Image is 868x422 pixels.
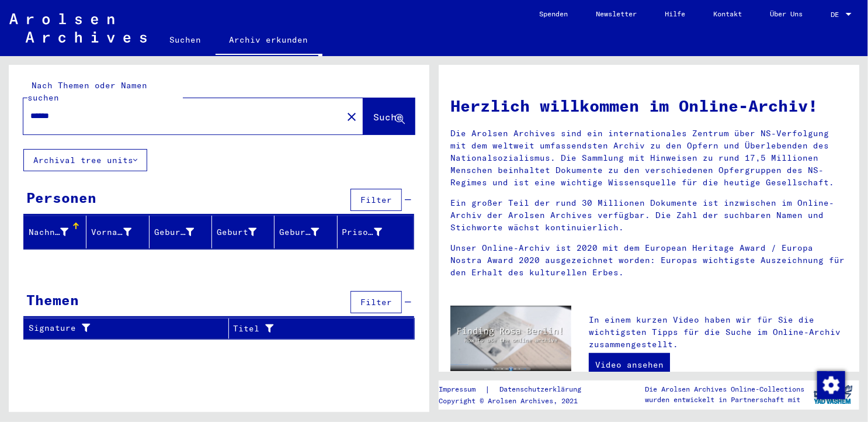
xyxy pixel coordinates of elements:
img: Zustimmung ändern [817,371,845,399]
div: Prisoner # [342,226,382,238]
div: Geburtsname [154,226,194,238]
img: yv_logo.png [811,380,855,409]
p: Copyright © Arolsen Archives, 2021 [439,396,596,406]
div: Vorname [91,223,148,241]
h1: Herzlich willkommen im Online-Archiv! [450,94,848,118]
div: Geburtsname [154,223,211,241]
button: Filter [350,189,402,211]
mat-header-cell: Geburtsname [150,216,212,248]
mat-header-cell: Geburt‏ [212,216,275,248]
div: Titel [234,319,401,338]
div: Prisoner # [342,223,400,241]
div: Zustimmung ändern [817,371,845,399]
button: Filter [350,291,402,313]
mat-header-cell: Geburtsdatum [275,216,337,248]
mat-icon: close [345,110,359,124]
p: Ein großer Teil der rund 30 Millionen Dokumente ist inzwischen im Online-Archiv der Arolsen Archi... [450,197,848,234]
div: Geburtsdatum [279,223,336,241]
a: Impressum [439,383,485,396]
a: Datenschutzerklärung [491,383,596,396]
a: Suchen [156,26,216,54]
span: DE [831,11,843,19]
div: Signature [29,322,214,334]
span: Filter [360,195,392,205]
mat-header-cell: Vorname [86,216,149,248]
p: Die Arolsen Archives sind ein internationales Zentrum über NS-Verfolgung mit dem weltweit umfasse... [450,127,848,189]
mat-header-cell: Prisoner # [338,216,414,248]
div: Signature [29,319,228,338]
div: Nachname [29,223,86,241]
div: Titel [234,323,386,335]
p: In einem kurzen Video haben wir für Sie die wichtigsten Tipps für die Suche im Online-Archiv zusa... [589,314,848,351]
img: video.jpg [450,306,571,371]
span: Suche [373,111,402,123]
button: Suche [363,98,415,134]
div: Nachname [29,226,68,238]
button: Clear [340,105,363,128]
button: Archival tree units [23,149,147,171]
div: Geburt‏ [217,226,256,238]
div: | [439,383,596,396]
span: Filter [360,297,392,307]
mat-label: Nach Themen oder Namen suchen [27,80,147,103]
div: Vorname [91,226,131,238]
mat-header-cell: Nachname [24,216,86,248]
div: Themen [26,289,79,310]
p: wurden entwickelt in Partnerschaft mit [645,395,805,405]
img: Arolsen_neg.svg [9,13,147,43]
div: Personen [26,187,96,208]
div: Geburtsdatum [279,226,319,238]
div: Geburt‏ [217,223,274,241]
a: Video ansehen [589,353,670,376]
p: Unser Online-Archiv ist 2020 mit dem European Heritage Award / Europa Nostra Award 2020 ausgezeic... [450,242,848,279]
p: Die Arolsen Archives Online-Collections [645,384,805,395]
a: Archiv erkunden [216,26,322,56]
